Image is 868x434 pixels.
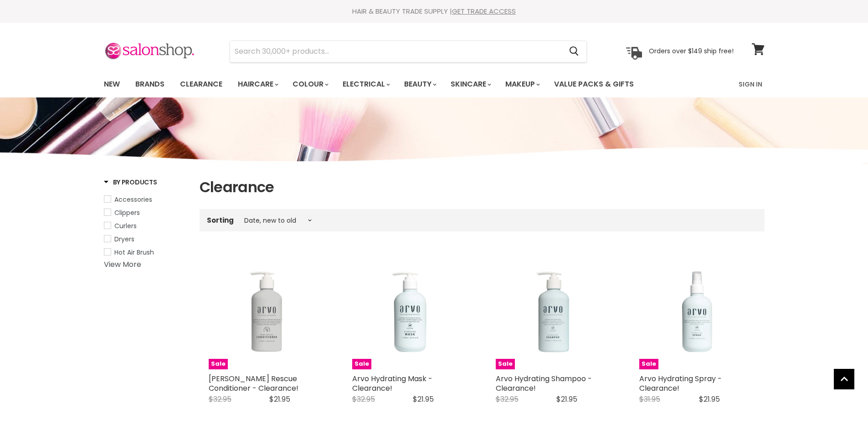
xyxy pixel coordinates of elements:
h3: By Products [104,178,157,187]
a: Value Packs & Gifts [547,75,641,94]
a: Clippers [104,208,188,218]
span: Sale [639,359,658,369]
p: Orders over $149 ship free! [649,47,734,55]
span: Hot Air Brush [114,248,154,257]
a: Dryers [104,234,188,244]
a: Electrical [336,75,395,94]
span: Sale [209,359,228,369]
span: Curlers [114,221,137,230]
form: Product [230,41,587,62]
button: Search [562,41,586,62]
a: Accessories [104,194,188,204]
span: $32.95 [496,394,519,404]
a: Clearance [173,75,229,94]
span: $21.95 [699,394,720,404]
a: [PERSON_NAME] Rescue Conditioner - Clearance! [209,373,298,393]
span: Clippers [114,208,140,217]
a: Hot Air Brush [104,247,188,257]
a: Arvo Hydrating Shampoo - Clearance! Sale [496,253,612,369]
input: Search [230,41,562,62]
span: Dryers [114,235,134,244]
a: Arvo Hydrating Spray - Clearance! [639,373,722,393]
div: HAIR & BEAUTY TRADE SUPPLY | [92,7,776,16]
a: Skincare [444,75,497,94]
img: Arvo Bond Rescue Conditioner - Clearance! [209,253,325,369]
span: $31.95 [639,394,660,404]
span: Accessories [114,195,152,204]
span: $21.95 [413,394,434,404]
a: Arvo Hydrating Mask - Clearance! [352,373,432,393]
a: Arvo Hydrating Shampoo - Clearance! [496,373,592,393]
label: Sorting [207,216,234,224]
a: Arvo Bond Rescue Conditioner - Clearance! Sale [209,253,325,369]
span: $32.95 [352,394,375,404]
span: $21.95 [269,394,290,404]
a: Sign In [733,75,768,94]
a: Arvo Hydrating Spray - Clearance! Sale [639,253,755,369]
a: Makeup [498,75,545,94]
a: Haircare [231,75,284,94]
a: GET TRADE ACCESS [452,6,516,16]
img: Arvo Hydrating Shampoo - Clearance! [496,253,612,369]
iframe: Gorgias live chat messenger [822,391,859,425]
a: Beauty [397,75,442,94]
nav: Main [92,71,776,97]
a: New [97,75,127,94]
span: $32.95 [209,394,231,404]
span: $21.95 [556,394,577,404]
h1: Clearance [200,178,765,197]
img: Arvo Hydrating Spray - Clearance! [639,253,755,369]
a: Brands [128,75,171,94]
span: Sale [496,359,515,369]
a: Curlers [104,221,188,231]
img: Arvo Hydrating Mask - Clearance! [352,253,468,369]
a: Colour [286,75,334,94]
span: Sale [352,359,371,369]
a: View More [104,259,141,270]
a: Arvo Hydrating Mask - Clearance! Sale [352,253,468,369]
ul: Main menu [97,71,687,97]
